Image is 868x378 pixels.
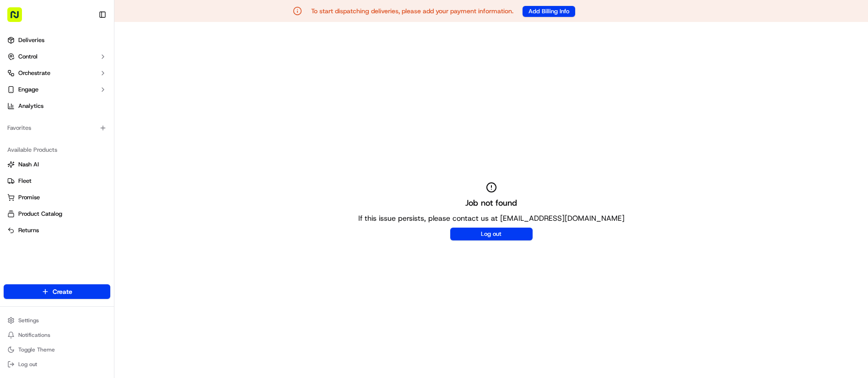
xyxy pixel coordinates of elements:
[465,197,517,209] h2: Job not found
[4,329,110,341] button: Notifications
[7,177,107,185] a: Fleet
[18,317,39,324] span: Settings
[4,99,110,113] a: Analytics
[7,210,107,218] a: Product Catalog
[450,228,533,240] button: Log out
[53,287,72,296] span: Create
[18,226,39,234] span: Returns
[4,314,110,327] button: Settings
[7,193,107,202] a: Promise
[4,358,110,371] button: Log out
[18,53,38,61] span: Control
[18,69,50,77] span: Orchestrate
[18,193,40,202] span: Promise
[4,143,110,157] div: Available Products
[4,157,110,172] button: Nash AI
[18,346,55,353] span: Toggle Theme
[18,177,32,185] span: Fleet
[4,174,110,188] button: Fleet
[4,223,110,238] button: Returns
[18,361,37,368] span: Log out
[18,36,44,44] span: Deliveries
[7,160,107,169] a: Nash AI
[18,210,62,218] span: Product Catalog
[4,33,110,48] a: Deliveries
[311,6,513,16] p: To start dispatching deliveries, please add your payment information.
[4,121,110,135] div: Favorites
[4,207,110,221] button: Product Catalog
[358,213,625,224] p: If this issue persists, please contact us at [EMAIL_ADDRESS][DOMAIN_NAME]
[18,85,38,94] span: Engage
[18,160,39,169] span: Nash AI
[18,102,43,110] span: Analytics
[4,82,110,97] button: Engage
[4,66,110,80] button: Orchestrate
[523,6,575,17] button: Add Billing Info
[4,49,110,64] button: Control
[4,190,110,205] button: Promise
[4,284,110,299] button: Create
[7,226,107,234] a: Returns
[4,343,110,356] button: Toggle Theme
[18,331,50,339] span: Notifications
[523,5,575,17] a: Add Billing Info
